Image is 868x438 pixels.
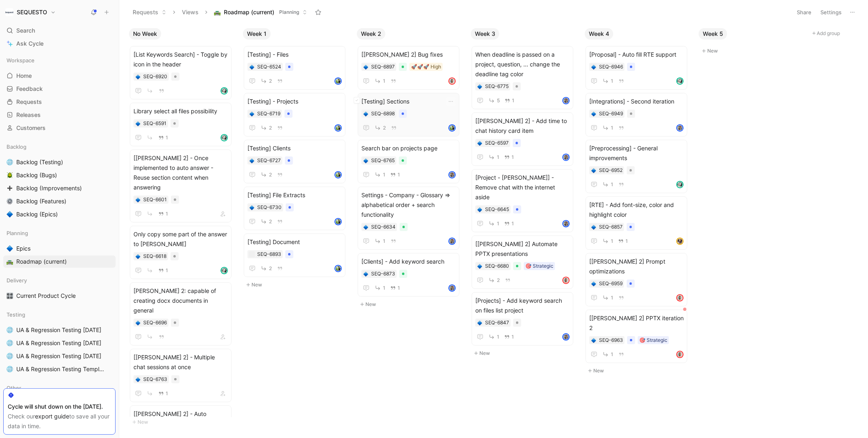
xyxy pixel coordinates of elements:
img: 🪲 [7,172,13,178]
button: 🔷 [249,205,255,210]
button: 1 [601,179,615,189]
span: 1 [625,239,628,244]
span: Delivery [7,276,27,284]
button: 🔷 [591,281,597,286]
button: 1 [487,152,501,162]
img: 🔷 [477,141,482,146]
div: Week 2New [354,24,468,313]
div: 🔷 [249,64,255,70]
div: SEQ-6597 [485,139,509,147]
button: 1 [157,266,170,275]
button: 🛣️ [5,257,15,266]
a: [[PERSON_NAME] 2] - Once implemented to auto answer - Reuse section content when answering1 [130,150,232,222]
span: [Clients] - Add keyword search [361,257,456,266]
span: 1 [383,172,385,177]
span: [Preprocessing] - General improvements [589,143,684,163]
a: 🛣️Roadmap (current) [3,255,116,268]
span: Backlog (Testing) [16,158,63,166]
a: [Project - [PERSON_NAME]] - Remove chat with the internet aside11avatar [472,169,573,232]
span: [[PERSON_NAME] 2] - Once implemented to auto answer - Reuse section content when answering [133,153,228,192]
img: avatar [449,285,455,291]
img: avatar [563,277,569,283]
span: Workspace [7,56,35,64]
span: 1 [166,268,168,273]
span: 1 [611,182,613,187]
img: 🔷 [7,211,13,218]
img: 🔷 [591,282,596,286]
span: [Proposal] - Auto fill RTE support [589,50,684,59]
img: 🔷 [591,225,596,230]
a: [List Keywords Search] - Toggle by icon in the headeravatar [130,46,232,99]
a: Home [3,70,116,82]
img: 🔷 [136,198,140,202]
div: 🔷 [477,207,483,212]
span: 5 [497,98,500,103]
div: Delivery [3,274,116,286]
div: Backlog [3,141,116,153]
img: 🔷 [591,168,596,173]
a: 🔷Backlog (Epics) [3,208,116,220]
div: 🔷 [363,271,369,277]
span: 1 [611,125,613,130]
a: Search bar on projects page11avatar [358,140,459,183]
img: 🔷 [136,254,140,259]
button: Week 1 [243,28,271,40]
span: Planning [7,229,28,237]
div: SEQ-6897 [371,63,395,71]
span: Backlog [7,143,26,151]
img: 🔷 [477,264,482,269]
span: 2 [269,266,272,271]
button: 🔷 [363,64,369,70]
button: 🔷 [249,158,255,163]
button: 1 [503,153,516,162]
div: Workspace [3,54,116,66]
a: 🪲Backlog (Bugs) [3,169,116,181]
img: avatar [335,219,341,225]
button: 2 [259,76,273,86]
div: 🔷 [591,111,597,117]
a: [Testing] Document2avatar [244,233,345,277]
a: Only copy some part of the answer to [PERSON_NAME]1avatar [130,226,232,279]
div: SEQ-6959 [599,280,623,288]
span: 1 [383,239,385,244]
div: Delivery🎛️Current Product Cycle [3,274,116,302]
span: [PERSON_NAME] 2: capable of creating docx documents in general [133,286,228,315]
a: [Testing] Clients2avatar [244,140,345,183]
img: 🔷 [363,225,368,230]
button: 🛣️Roadmap (current)Planning [210,6,311,18]
img: 🔷 [591,65,596,70]
span: [Testing] Sections [361,97,456,106]
div: Planning [3,227,116,239]
span: [[PERSON_NAME] 2] Automate PPTX presentations [475,239,570,259]
button: 🌐 [5,157,15,167]
span: 2 [269,172,272,177]
div: 🔷 [591,224,597,230]
div: Week 1New [240,24,354,294]
a: [Proposal] - Auto fill RTE support1avatar [586,46,687,90]
button: 🔷 [591,64,597,70]
span: [Testing] File Extracts [247,190,342,200]
div: 🔷 [135,253,141,259]
img: ➕ [7,185,13,191]
span: When deadline is passed on a project, question, ... change the deadline tag color [475,50,570,79]
button: 1 [157,209,170,218]
img: 🛣️ [7,258,13,265]
span: Home [16,72,32,80]
a: Releases [3,109,116,121]
img: 🔷 [591,112,596,117]
a: [PERSON_NAME] 2: capable of creating docx documents in general [130,282,232,346]
a: [RTE] - Add font-size, color and highlight color11avatar [586,196,687,250]
a: 🎛️Current Product Cycle [3,290,116,302]
img: avatar [449,125,455,131]
span: [Testing] Document [247,237,342,247]
span: Customers [16,124,46,132]
div: SEQ-6727 [257,156,281,165]
span: Only copy some part of the answer to [PERSON_NAME] [133,229,228,249]
span: Week 3 [475,30,495,38]
img: 🔷 [363,112,368,117]
div: SEQ-6898 [371,110,395,118]
button: 🔷 [249,111,255,117]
